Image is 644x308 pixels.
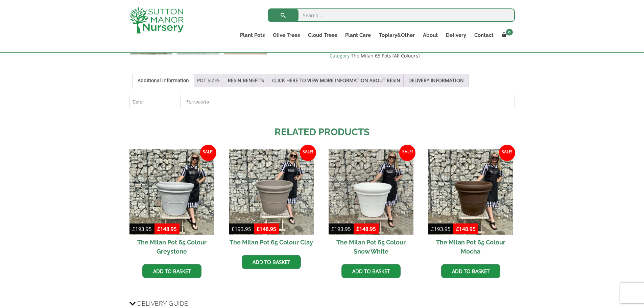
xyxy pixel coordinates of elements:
img: The Milan Pot 65 Colour Clay [229,149,314,234]
span: Sale! [300,145,316,161]
span: £ [232,226,235,232]
h2: The Milan Pot 65 Colour Clay [229,235,314,250]
span: £ [157,226,160,232]
span: £ [356,226,359,232]
span: Sale! [200,145,216,161]
bdi: 193.95 [132,226,152,232]
a: Contact [470,30,498,40]
a: Sale! The Milan Pot 65 Colour Mocha [428,149,513,259]
p: Terracotta [186,95,509,108]
a: Add to basket: “The Milan Pot 65 Colour Snow White” [341,264,401,278]
a: Sale! The Milan Pot 65 Colour Greystone [129,149,214,259]
a: Plant Care [341,30,375,40]
bdi: 193.95 [331,226,351,232]
a: DELIVERY INFORMATION [408,74,464,87]
h2: The Milan Pot 65 Colour Mocha [428,235,513,259]
span: Category: [330,52,515,60]
a: Add to basket: “The Milan Pot 65 Colour Mocha” [441,264,500,278]
a: Additional information [138,74,189,87]
a: Olive Trees [269,30,304,40]
h2: The Milan Pot 65 Colour Snow White [329,235,413,259]
span: £ [257,226,260,232]
bdi: 193.95 [431,226,451,232]
span: Sale! [399,145,415,161]
a: RESIN BENEFITS [228,74,264,87]
a: The Milan 65 Pots (All Colours) [351,52,420,59]
span: £ [132,226,135,232]
span: 0 [506,29,513,35]
a: CLICK HERE TO VIEW MORE INFORMATION ABOUT RESIN [272,74,400,87]
bdi: 148.95 [257,226,276,232]
bdi: 148.95 [356,226,376,232]
img: The Milan Pot 65 Colour Mocha [428,149,513,234]
span: Sale! [499,145,515,161]
h2: The Milan Pot 65 Colour Greystone [129,235,214,259]
a: Plant Pots [236,30,269,40]
bdi: 193.95 [232,226,251,232]
input: Search... [268,8,515,22]
span: £ [331,226,334,232]
a: 0 [498,30,515,40]
img: The Milan Pot 65 Colour Snow White [329,149,413,234]
a: Add to basket: “The Milan Pot 65 Colour Clay” [242,255,301,269]
a: Sale! The Milan Pot 65 Colour Snow White [329,149,413,259]
th: Color [129,95,180,108]
img: logo [129,7,184,33]
span: £ [456,226,459,232]
a: POT SIZES [197,74,220,87]
img: The Milan Pot 65 Colour Greystone [129,149,214,234]
a: Cloud Trees [304,30,341,40]
a: Delivery [442,30,470,40]
bdi: 148.95 [157,226,177,232]
a: Sale! The Milan Pot 65 Colour Clay [229,149,314,250]
a: About [419,30,442,40]
table: Product Details [129,95,515,108]
a: Topiary&Other [375,30,419,40]
span: £ [431,226,434,232]
a: Add to basket: “The Milan Pot 65 Colour Greystone” [142,264,201,278]
h2: Related products [129,125,515,139]
bdi: 148.95 [456,226,476,232]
